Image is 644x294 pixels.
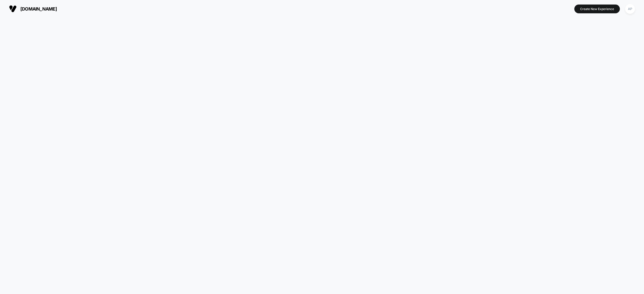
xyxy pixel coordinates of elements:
img: Visually logo [9,5,17,13]
button: Create New Experience [574,5,620,13]
span: [DOMAIN_NAME] [20,6,57,12]
div: AP [625,4,635,14]
button: [DOMAIN_NAME] [8,5,58,13]
button: AP [624,4,636,14]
